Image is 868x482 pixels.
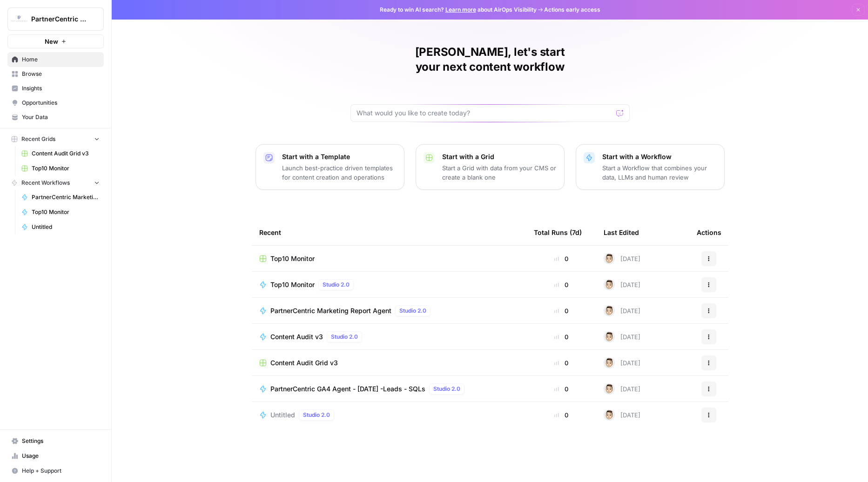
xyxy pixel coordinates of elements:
[270,384,425,394] span: PartnerCentric GA4 Agent - [DATE] -Leads - SQLs
[604,253,615,264] img: j22vlec3s5as1jy706j54i2l8ae1
[22,452,100,460] span: Usage
[604,357,615,368] img: j22vlec3s5as1jy706j54i2l8ae1
[604,383,640,395] div: [DATE]
[7,449,104,463] a: Usage
[270,254,315,263] span: Top10 Monitor
[32,149,100,158] span: Content Audit Grid v3
[22,99,100,107] span: Opportunities
[259,220,519,245] div: Recent
[11,11,27,27] img: PartnerCentric Sales Tools Logo
[7,463,104,478] button: Help + Support
[350,45,630,74] h1: [PERSON_NAME], let's start your next content workflow
[604,253,640,264] div: [DATE]
[17,220,104,234] a: Untitled
[7,176,104,190] button: Recent Workflows
[282,152,397,161] p: Start with a Template
[270,306,391,315] span: PartnerCentric Marketing Report Agent
[32,164,100,173] span: Top10 Monitor
[259,409,519,421] a: UntitledStudio 2.0
[442,152,557,161] p: Start with a Grid
[270,332,323,341] span: Content Audit v3
[7,52,104,67] a: Home
[259,383,519,395] a: PartnerCentric GA4 Agent - [DATE] -Leads - SQLsStudio 2.0
[604,279,640,290] div: [DATE]
[534,332,589,341] div: 0
[7,81,104,96] a: Insights
[357,108,612,118] input: What would you like to create today?
[259,305,519,316] a: PartnerCentric Marketing Report AgentStudio 2.0
[22,55,100,64] span: Home
[602,163,717,182] p: Start a Workflow that combines your data, LLMs and human review
[45,37,58,46] span: New
[433,385,460,393] span: Studio 2.0
[7,7,104,31] button: Workspace: PartnerCentric Sales Tools
[17,146,104,161] a: Content Audit Grid v3
[22,84,100,93] span: Insights
[7,110,104,125] a: Your Data
[22,437,100,445] span: Settings
[31,14,87,24] span: PartnerCentric Sales Tools
[604,409,640,421] div: [DATE]
[323,281,350,289] span: Studio 2.0
[445,6,476,13] a: Learn more
[576,144,725,190] button: Start with a WorkflowStart a Workflow that combines your data, LLMs and human review
[7,132,104,146] button: Recent Grids
[442,163,557,182] p: Start a Grid with data from your CMS or create a blank one
[22,467,100,475] span: Help + Support
[544,6,600,14] span: Actions early access
[331,333,358,341] span: Studio 2.0
[604,357,640,368] div: [DATE]
[7,95,104,110] a: Opportunities
[17,205,104,220] a: Top10 Monitor
[534,254,589,263] div: 0
[534,280,589,289] div: 0
[534,220,582,245] div: Total Runs (7d)
[697,220,721,245] div: Actions
[7,67,104,81] a: Browse
[17,161,104,176] a: Top10 Monitor
[604,383,615,395] img: j22vlec3s5as1jy706j54i2l8ae1
[534,358,589,368] div: 0
[7,34,104,48] button: New
[604,220,639,245] div: Last Edited
[259,279,519,290] a: Top10 MonitorStudio 2.0
[270,358,338,368] span: Content Audit Grid v3
[259,358,519,368] a: Content Audit Grid v3
[604,279,615,290] img: j22vlec3s5as1jy706j54i2l8ae1
[21,179,70,187] span: Recent Workflows
[259,331,519,342] a: Content Audit v3Studio 2.0
[399,307,426,315] span: Studio 2.0
[604,305,640,316] div: [DATE]
[256,144,404,190] button: Start with a TemplateLaunch best-practice driven templates for content creation and operations
[282,163,397,182] p: Launch best-practice driven templates for content creation and operations
[17,190,104,205] a: PartnerCentric Marketing Report Agent
[32,223,100,231] span: Untitled
[7,434,104,449] a: Settings
[270,280,315,289] span: Top10 Monitor
[259,254,519,263] a: Top10 Monitor
[604,331,640,342] div: [DATE]
[22,70,100,78] span: Browse
[534,306,589,315] div: 0
[602,152,717,161] p: Start with a Workflow
[534,384,589,394] div: 0
[303,411,330,419] span: Studio 2.0
[534,410,589,420] div: 0
[22,113,100,121] span: Your Data
[32,193,100,201] span: PartnerCentric Marketing Report Agent
[604,409,615,421] img: j22vlec3s5as1jy706j54i2l8ae1
[270,410,295,420] span: Untitled
[32,208,100,216] span: Top10 Monitor
[380,6,537,14] span: Ready to win AI search? about AirOps Visibility
[21,135,55,143] span: Recent Grids
[604,305,615,316] img: j22vlec3s5as1jy706j54i2l8ae1
[416,144,565,190] button: Start with a GridStart a Grid with data from your CMS or create a blank one
[604,331,615,342] img: j22vlec3s5as1jy706j54i2l8ae1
